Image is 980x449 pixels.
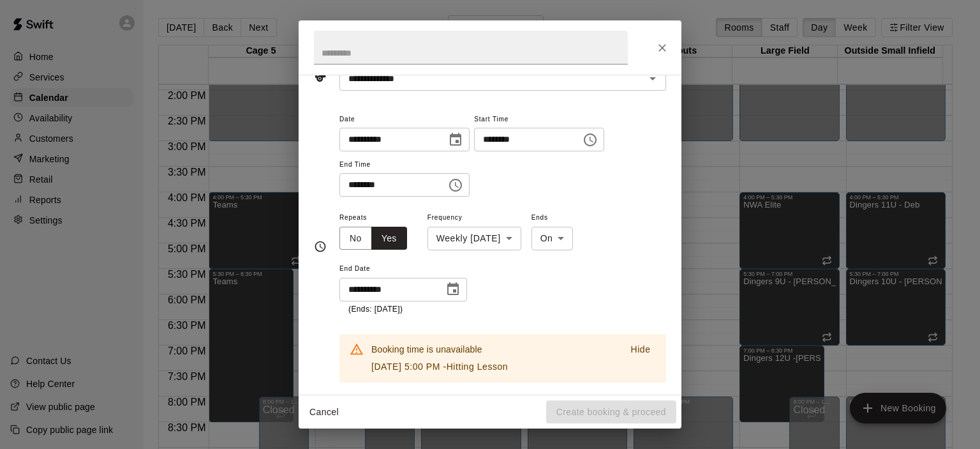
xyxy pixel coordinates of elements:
p: (Ends: [DATE]) [348,303,458,316]
button: Choose date, selected date is Nov 26, 2025 [440,277,466,302]
svg: Service [314,72,327,85]
button: No [339,227,372,250]
div: On [531,227,574,250]
div: Weekly [DATE] [427,227,521,250]
button: Hide [620,340,661,359]
span: Repeats [339,209,417,227]
p: [DATE] 5:00 PM - Hitting Lesson [371,360,508,374]
p: Hide [630,343,650,356]
button: Yes [371,227,407,250]
div: Booking time is unavailable [371,338,508,379]
span: End Date [339,261,467,278]
button: Cancel [304,400,345,424]
button: Open [644,70,662,88]
svg: Timing [314,240,327,253]
span: Frequency [427,209,521,227]
span: Start Time [474,111,604,128]
button: Close [651,36,674,59]
button: Choose date, selected date is Aug 27, 2025 [443,127,468,153]
button: Choose time, selected time is 5:00 PM [577,127,603,153]
span: Ends [531,209,574,227]
span: Date [339,111,470,128]
span: End Time [339,156,470,174]
button: Choose time, selected time is 5:30 PM [443,172,468,198]
div: outlined button group [339,227,407,250]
